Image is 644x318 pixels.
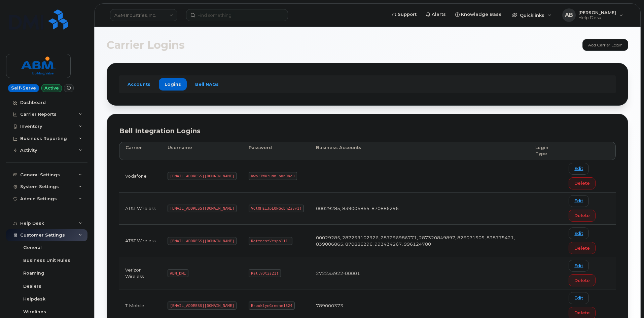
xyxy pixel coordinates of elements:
[159,78,187,90] a: Logins
[249,172,297,180] code: kwb!TWX*udn_ban9hcu
[569,177,596,189] button: Delete
[119,126,616,136] div: Bell Integration Logins
[168,269,188,277] code: ABM_DMI
[119,257,162,289] td: Verizon Wireless
[249,302,294,310] code: BrooklynGreene1324
[310,257,529,289] td: 272233922-00001
[310,142,529,160] th: Business Accounts
[569,274,596,286] button: Delete
[569,292,589,304] a: Edit
[243,142,310,160] th: Password
[310,192,529,225] td: 00029285, 839006865, 870886296
[162,142,243,160] th: Username
[574,310,590,316] span: Delete
[569,163,589,175] a: Edit
[168,302,237,310] code: [EMAIL_ADDRESS][DOMAIN_NAME]
[569,210,596,222] button: Delete
[168,237,237,245] code: [EMAIL_ADDRESS][DOMAIN_NAME]
[119,192,162,225] td: AT&T Wireless
[569,227,589,239] a: Edit
[107,40,185,50] span: Carrier Logins
[310,225,529,257] td: 00029285, 287259102926, 287296986771, 287320849897, 826071505, 838775421, 839006865, 870886296, 9...
[119,160,162,192] td: Vodafone
[119,142,162,160] th: Carrier
[582,39,628,51] a: Add Carrier Login
[574,245,590,251] span: Delete
[574,180,590,186] span: Delete
[119,225,162,257] td: AT&T Wireless
[569,260,589,272] a: Edit
[529,142,563,160] th: Login Type
[569,242,596,254] button: Delete
[569,195,589,207] a: Edit
[122,78,156,90] a: Accounts
[168,205,237,213] code: [EMAIL_ADDRESS][DOMAIN_NAME]
[168,172,237,180] code: [EMAIL_ADDRESS][DOMAIN_NAME]
[574,212,590,219] span: Delete
[249,205,304,213] code: VClOHiIJpL0NGcbnZzyy1!
[249,269,281,277] code: RallyOtis21!
[189,78,224,90] a: Bell NAGs
[249,237,292,245] code: RottnestVespa111!
[574,277,590,284] span: Delete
